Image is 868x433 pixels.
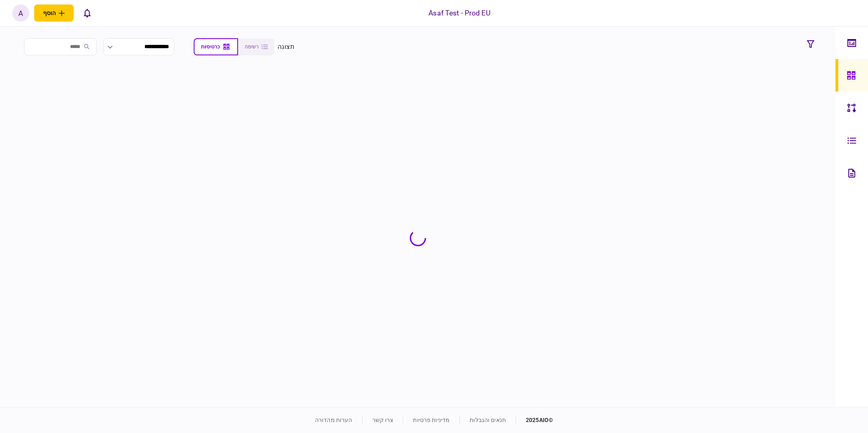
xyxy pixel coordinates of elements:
[79,4,96,22] button: פתח רשימת התראות
[516,416,553,424] div: © 2025 AIO
[470,417,506,423] a: תנאים והגבלות
[278,42,295,52] div: תצוגה
[245,44,259,50] span: רשימה
[194,38,238,55] button: כרטיסיות
[201,44,220,50] span: כרטיסיות
[429,8,490,18] div: Asaf Test - Prod EU
[12,4,29,22] button: A
[315,417,352,423] a: הערות מהדורה
[413,417,450,423] a: מדיניות פרטיות
[372,417,394,423] a: צרו קשר
[34,4,74,22] button: פתח תפריט להוספת לקוח
[238,38,274,55] button: רשימה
